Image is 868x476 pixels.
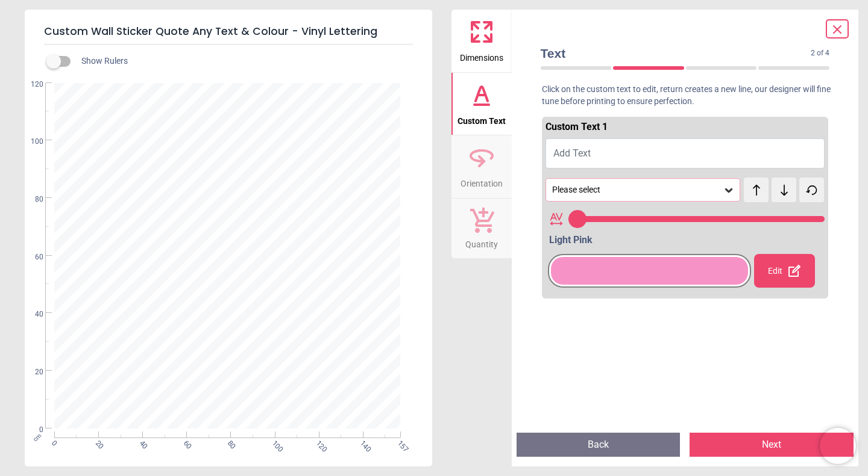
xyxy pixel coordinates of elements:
div: Show Rulers [54,54,432,69]
button: Next [690,433,854,457]
button: Quantity [451,199,512,259]
span: Custom Text 1 [546,121,608,132]
iframe: Brevo live chat [820,428,856,464]
span: Orientation [461,172,503,190]
button: Orientation [451,135,512,198]
h5: Custom Wall Sticker Quote Any Text & Colour - Vinyl Lettering [44,19,413,45]
span: Text [541,45,811,62]
div: Edit [754,254,815,288]
span: 40 [20,309,43,320]
span: Dimensions [460,46,503,64]
span: Custom Text [458,110,506,128]
span: 100 [20,137,43,147]
span: 60 [20,252,43,262]
div: Please select [551,185,723,195]
div: Light Pink [549,233,825,247]
p: Click on the custom text to edit, return creates a new line, our designer will fine tune before p... [531,84,840,107]
span: Add Text [553,147,591,159]
span: 2 of 4 [811,48,829,58]
span: Quantity [465,233,498,251]
span: 0 [20,425,43,435]
button: Custom Text [451,73,512,135]
button: Dimensions [451,10,512,72]
span: 80 [20,194,43,205]
span: 20 [20,367,43,377]
button: Add Text [546,138,825,168]
span: 120 [20,79,43,90]
button: Back [517,433,681,457]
